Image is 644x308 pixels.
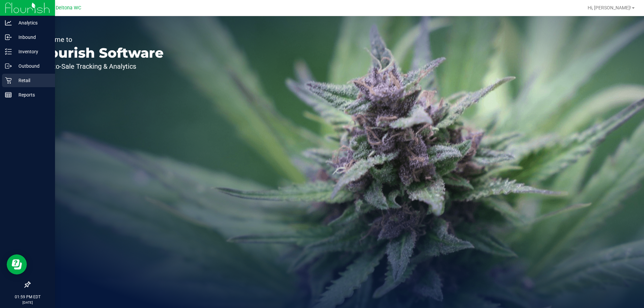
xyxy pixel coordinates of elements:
[12,62,52,70] p: Outbound
[36,63,164,70] p: Seed-to-Sale Tracking & Analytics
[5,19,12,26] inline-svg: Analytics
[3,294,52,300] p: 01:59 PM EDT
[5,34,12,41] inline-svg: Inbound
[5,91,12,98] inline-svg: Reports
[12,19,52,27] p: Analytics
[36,46,164,60] p: Flourish Software
[12,91,52,99] p: Reports
[588,5,631,10] span: Hi, [PERSON_NAME]!
[3,300,52,305] p: [DATE]
[12,76,52,84] p: Retail
[56,5,81,11] span: Deltona WC
[12,48,52,56] p: Inventory
[5,63,12,69] inline-svg: Outbound
[7,254,27,274] iframe: Resource center
[5,48,12,55] inline-svg: Inventory
[5,77,12,84] inline-svg: Retail
[12,33,52,41] p: Inbound
[36,36,164,43] p: Welcome to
